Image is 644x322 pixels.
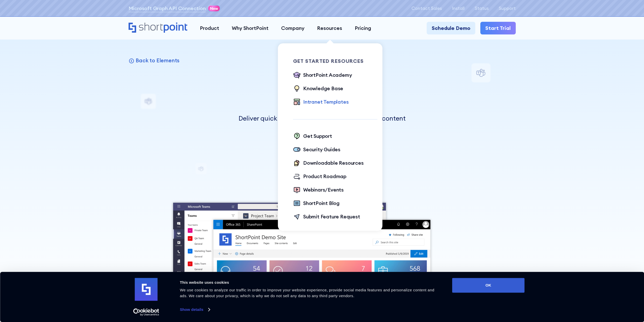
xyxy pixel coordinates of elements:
a: Home [129,23,188,33]
a: Downloadable Resources [293,159,364,167]
p: Back to Elements [136,57,179,64]
a: Webinars/Events [293,186,344,194]
a: Status [475,6,489,11]
a: Get Support [293,132,332,141]
div: ShortPoint Blog [303,199,340,207]
div: Why ShortPoint [232,24,268,32]
a: Support [499,6,516,11]
a: Contact Sales [411,6,442,11]
div: Webinars/Events [303,186,344,194]
div: Get Support [303,132,332,140]
p: Deliver quick access to Microsoft Teams and its content [227,114,417,123]
button: OK [452,278,525,293]
a: Pricing [348,22,378,34]
a: Show details [180,306,210,313]
a: Product [194,22,225,34]
a: Back to Elements [129,57,180,64]
a: Submit Feature Request [293,213,360,221]
a: Microsoft Graph API Connection [129,5,206,12]
a: ShortPoint Blog [293,199,340,208]
a: Start Trial [480,22,516,34]
a: Product Roadmap [293,173,346,181]
div: Product [200,24,219,32]
a: ShortPoint Academy [293,71,352,80]
div: Works With: [227,139,417,144]
div: Pricing [355,24,371,32]
span: We use cookies to analyze our traffic in order to improve your website experience, provide social... [180,288,434,298]
div: Resources [317,24,342,32]
div: Product Roadmap [303,173,346,180]
a: Knowledge Base [293,85,343,93]
a: Usercentrics Cookiebot - opens in a new window [124,308,168,316]
a: Security Guides [293,146,340,154]
div: Intranet Templates [303,98,348,106]
div: Submit Feature Request [303,213,360,220]
a: Schedule Demo [427,22,475,34]
div: Downloadable Resources [303,159,364,167]
a: Resources [311,22,348,34]
h1: Teams [227,84,417,109]
a: Company [275,22,311,34]
div: Company [281,24,304,32]
div: This website uses cookies [180,279,441,286]
a: Install [452,6,465,11]
img: logo [135,278,158,301]
div: ShortPoint Academy [303,71,352,79]
a: Intranet Templates [293,98,348,106]
a: Why ShortPoint [225,22,275,34]
div: Get Started Resources [293,59,377,64]
div: Security Guides [303,146,340,153]
div: Knowledge Base [303,85,343,92]
iframe: Chat Widget [553,263,644,322]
